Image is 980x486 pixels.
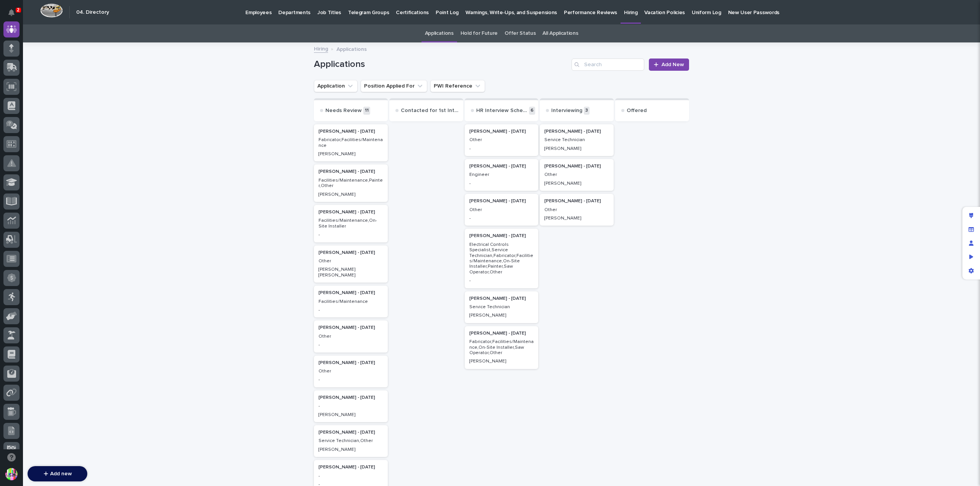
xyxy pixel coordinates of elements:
[68,130,83,137] span: [DATE]
[318,151,383,157] p: [PERSON_NAME]
[318,334,383,339] p: Other
[318,342,383,348] p: -
[469,207,534,213] p: Other
[64,130,66,137] span: •
[544,146,609,151] p: [PERSON_NAME]
[76,202,93,207] span: Pylon
[544,207,609,213] p: Other
[318,369,383,374] p: Other
[28,466,87,481] button: Add new
[15,151,21,158] img: 1736555164131-43832dd5-751b-4058-ba23-39d91318e5a0
[318,178,383,189] p: Facilities/Maintenance,Painter,Other
[469,164,534,169] p: [PERSON_NAME] - [DATE]
[318,290,383,296] p: [PERSON_NAME] - [DATE]
[465,326,539,369] a: [PERSON_NAME] - [DATE]Fabricator,Facilities/Maintenance,On-Site Installer,Saw Operator,Other[PERS...
[544,216,609,221] p: [PERSON_NAME]
[318,325,383,330] p: [PERSON_NAME] - [DATE]
[314,320,388,352] div: [PERSON_NAME] - [DATE]Other-
[627,107,647,114] p: Offered
[318,169,383,174] p: [PERSON_NAME] - [DATE]
[469,216,534,221] p: -
[314,425,388,457] a: [PERSON_NAME] - [DATE]Service Technician,Other[PERSON_NAME]
[465,229,539,288] div: [PERSON_NAME] - [DATE]Electrical Controls Specialist,Service Technician,Fabricator,Facilities/Mai...
[476,107,528,114] p: HR Interview Scheduled / Complete
[318,447,383,452] p: [PERSON_NAME]
[544,198,609,204] p: [PERSON_NAME] - [DATE]
[318,267,383,278] p: [PERSON_NAME] [PERSON_NAME]
[469,146,534,151] p: -
[3,449,20,465] button: Open support chat
[40,3,63,18] img: Workspace Logo
[318,377,383,382] p: -
[318,360,383,366] p: [PERSON_NAME] - [DATE]
[401,107,460,114] p: Contacted for 1st Interview
[318,218,383,229] p: Facilities/Maintenance,On-Site Installer
[469,331,534,336] p: [PERSON_NAME] - [DATE]
[318,210,383,215] p: [PERSON_NAME] - [DATE]
[318,430,383,435] p: [PERSON_NAME] - [DATE]
[314,124,388,162] div: [PERSON_NAME] - [DATE]Fabricator,Facilities/Maintenance[PERSON_NAME]
[540,124,614,156] div: [PERSON_NAME] - [DATE]Service Technician[PERSON_NAME]
[964,236,978,250] div: Manage users
[318,258,383,264] p: Other
[465,159,539,191] a: [PERSON_NAME] - [DATE]Engineer-
[469,278,534,283] p: -
[584,107,590,115] p: 3
[3,5,20,21] button: Notifications
[5,180,45,193] a: 📖Help Docs
[314,59,568,70] h1: Applications
[8,144,20,156] img: Brittany Wendell
[318,250,383,255] p: [PERSON_NAME] - [DATE]
[15,131,21,137] img: 1736555164131-43832dd5-751b-4058-ba23-39d91318e5a0
[8,30,139,42] p: Welcome 👋
[964,209,978,223] div: Edit layout
[64,151,66,157] span: •
[20,61,126,69] input: Clear
[465,124,539,156] a: [PERSON_NAME] - [DATE]Other-
[430,80,485,92] button: PWI Reference
[542,24,578,42] a: All Applications
[8,123,20,135] img: Brittany
[8,42,139,55] p: How can we help?
[318,307,383,313] p: -
[318,412,383,418] p: [PERSON_NAME]
[314,390,388,422] a: [PERSON_NAME] - [DATE]-[PERSON_NAME]
[469,137,534,143] p: Other
[505,24,536,42] a: Offer Status
[24,151,62,157] span: [PERSON_NAME]
[544,137,609,143] p: Service Technician
[361,80,427,92] button: Position Applied For
[10,9,20,21] div: Notifications2
[551,107,582,114] p: Interviewing
[544,164,609,169] p: [PERSON_NAME] - [DATE]
[15,183,42,190] span: Help Docs
[964,264,978,278] div: App settings
[469,198,534,204] p: [PERSON_NAME] - [DATE]
[3,466,20,482] button: users-avatar
[469,129,534,134] p: [PERSON_NAME] - [DATE]
[469,242,534,275] p: Electrical Controls Specialist,Service Technician,Fabricator,Facilities/Maintenance,On-Site Insta...
[318,129,383,134] p: [PERSON_NAME] - [DATE]
[314,245,388,283] a: [PERSON_NAME] - [DATE]Other[PERSON_NAME] [PERSON_NAME]
[314,286,388,317] div: [PERSON_NAME] - [DATE]Facilities/Maintenance-
[469,304,534,310] p: Service Technician
[336,44,367,53] p: Applications
[465,291,539,323] a: [PERSON_NAME] - [DATE]Service Technician[PERSON_NAME]
[540,194,614,226] a: [PERSON_NAME] - [DATE]Other[PERSON_NAME]
[318,137,383,148] p: Fabricator,Facilities/Maintenance
[363,107,370,115] p: 11
[119,110,139,119] button: See all
[540,159,614,191] div: [PERSON_NAME] - [DATE]Other[PERSON_NAME]
[314,80,358,92] button: Application
[572,59,644,71] input: Search
[24,130,62,137] span: [PERSON_NAME]
[76,9,109,16] h2: 04. Directory
[318,232,383,237] p: -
